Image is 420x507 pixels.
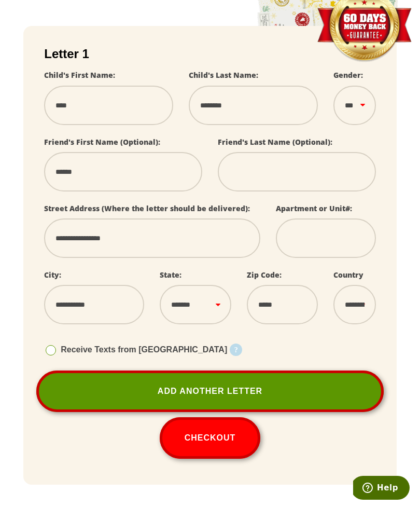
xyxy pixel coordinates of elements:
[44,203,250,213] label: Street Address (Where the letter should be delivered):
[353,476,410,502] iframe: Opens a widget where you can find more information
[276,203,352,213] label: Apartment or Unit#:
[44,47,376,61] h2: Letter 1
[61,345,227,354] span: Receive Texts from [GEOGRAPHIC_DATA]
[36,371,384,412] a: Add Another Letter
[44,270,61,280] label: City:
[218,137,332,147] label: Friend's Last Name (Optional):
[189,70,258,80] label: Child's Last Name:
[160,270,181,280] label: State:
[44,70,115,80] label: Child's First Name:
[160,417,261,459] button: Checkout
[333,70,363,80] label: Gender:
[44,137,160,147] label: Friend's First Name (Optional):
[333,270,363,280] label: Country
[247,270,282,280] label: Zip Code:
